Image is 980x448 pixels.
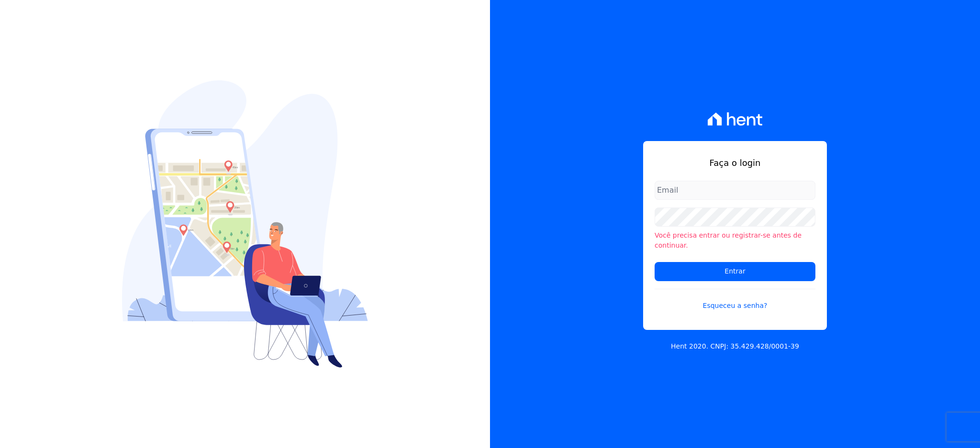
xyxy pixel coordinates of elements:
[655,289,815,311] a: Esqueceu a senha?
[671,341,799,351] p: Hent 2020. CNPJ: 35.429.428/0001-39
[655,181,815,200] input: Email
[655,156,815,169] h1: Faça o login
[122,80,368,368] img: Login
[655,230,815,251] li: Você precisa entrar ou registrar-se antes de continuar.
[655,262,815,281] input: Entrar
